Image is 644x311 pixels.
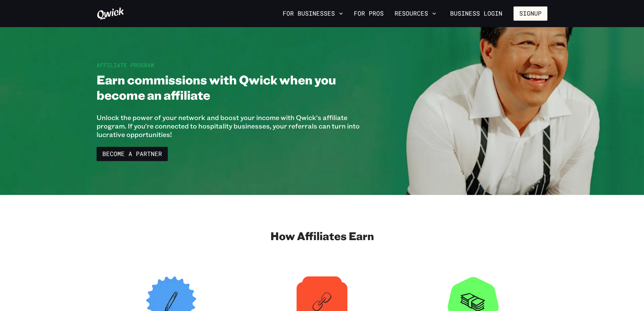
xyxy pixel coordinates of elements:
a: Become a Partner [97,147,168,161]
button: Signup [514,6,547,21]
button: Resources [392,8,439,19]
span: Affiliate Program [97,61,154,69]
h2: How Affiliates Earn [270,229,374,242]
h1: Earn commissions with Qwick when you become an affiliate [97,72,367,102]
button: For Businesses [280,8,346,19]
a: Business Login [444,6,508,21]
p: Unlock the power of your network and boost your income with Qwick's affiliate program. If you're ... [97,113,367,139]
a: For Pros [351,8,386,19]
